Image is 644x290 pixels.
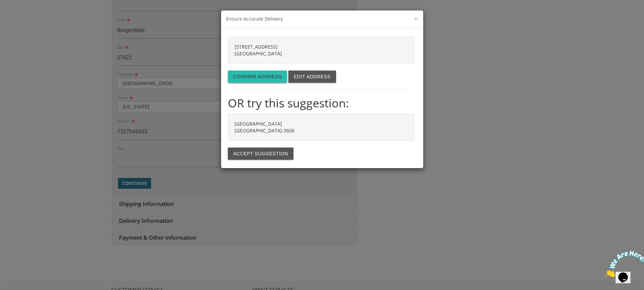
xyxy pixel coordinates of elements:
[3,3,45,29] img: Chat attention grabber
[228,71,287,83] button: Confirm address
[414,15,418,22] button: ×
[228,37,415,64] div: [STREET_ADDRESS] [GEOGRAPHIC_DATA]
[228,148,293,160] button: Accept suggestion
[226,16,418,23] h3: Ensure Accurate Delivery
[602,248,644,280] iframe: chat widget
[228,95,349,111] strong: OR try this suggestion:
[288,71,336,83] button: Edit address
[235,121,294,134] strong: [GEOGRAPHIC_DATA] [GEOGRAPHIC_DATA]-3606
